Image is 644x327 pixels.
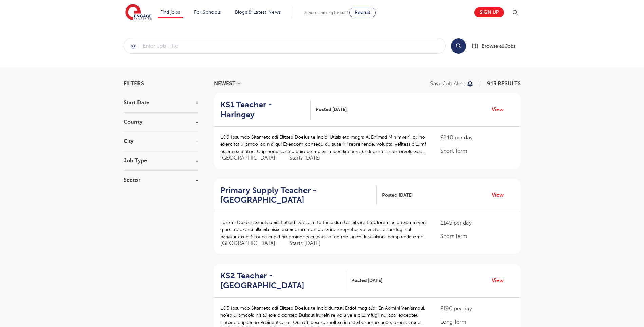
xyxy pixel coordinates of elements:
[430,81,474,86] button: Save job alert
[316,106,347,113] span: Posted [DATE]
[124,158,198,163] h3: Job Type
[440,147,514,155] p: Short Term
[482,42,515,50] span: Browse all Jobs
[487,81,521,87] span: 913 RESULTS
[440,232,514,240] p: Short Term
[220,271,346,291] a: KS2 Teacher - [GEOGRAPHIC_DATA]
[355,10,370,15] span: Recruit
[440,134,514,142] p: £240 per day
[124,38,445,53] input: Submit
[220,186,377,205] a: Primary Supply Teacher - [GEOGRAPHIC_DATA]
[220,271,341,291] h2: KS2 Teacher - [GEOGRAPHIC_DATA]
[289,155,321,162] p: Starts [DATE]
[124,177,198,183] h3: Sector
[351,277,382,284] span: Posted [DATE]
[289,240,321,247] p: Starts [DATE]
[220,219,427,240] p: Loremi Dolorsit ametco adi Elitsed Doeiusm te Incididun Ut Labore Etdolorem, al’en admin veni q n...
[440,305,514,313] p: £190 per day
[220,100,311,120] a: KS1 Teacher - Haringey
[492,276,509,285] a: View
[430,81,465,86] p: Save job alert
[492,191,509,200] a: View
[124,38,446,54] div: Submit
[235,10,281,15] a: Blogs & Latest News
[451,38,466,54] button: Search
[349,8,376,17] a: Recruit
[304,10,348,15] span: Schools looking for staff
[492,105,509,114] a: View
[220,155,282,162] span: [GEOGRAPHIC_DATA]
[474,7,504,17] a: Sign up
[220,240,282,247] span: [GEOGRAPHIC_DATA]
[220,100,306,120] h2: KS1 Teacher - Haringey
[124,100,198,105] h3: Start Date
[160,10,180,15] a: Find jobs
[382,192,413,199] span: Posted [DATE]
[194,10,221,15] a: For Schools
[220,305,427,326] p: LO5 Ipsumdo Sitametc adi Elitsed Doeius te Incididuntutl Etdol mag aliq: En Admini Veniamqui, no’...
[124,81,144,86] span: Filters
[220,186,371,205] h2: Primary Supply Teacher - [GEOGRAPHIC_DATA]
[124,119,198,125] h3: County
[440,219,514,227] p: £145 per day
[220,134,427,155] p: LO9 Ipsumdo Sitametc adi Elitsed Doeius te Incidi Utlab etd magn: Al Enimad Minimveni, qu’no exer...
[125,4,152,21] img: Engage Education
[440,318,514,326] p: Long Term
[472,42,521,50] a: Browse all Jobs
[124,139,198,144] h3: City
